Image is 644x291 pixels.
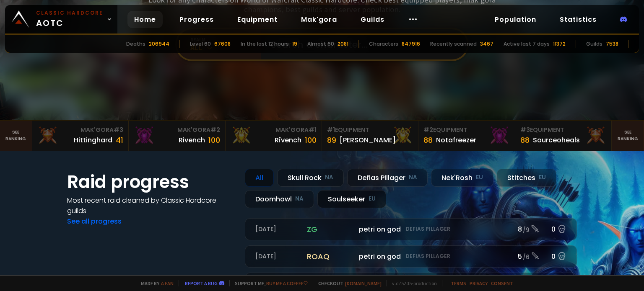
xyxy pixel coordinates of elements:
div: Equipment [327,126,413,134]
a: Report a bug [185,280,218,286]
div: 7538 [606,40,618,48]
a: Mak'Gora#2Rivench100 [129,121,225,151]
div: 89 [327,134,336,146]
span: AOTC [36,9,103,29]
small: NA [409,173,417,182]
span: # 1 [327,126,335,134]
a: Progress [173,11,221,28]
div: Active last 7 days [504,40,550,48]
div: 100 [305,134,317,146]
div: 41 [116,134,123,146]
div: Guilds [586,40,602,48]
div: Skull Rock [277,169,344,187]
div: Rivench [179,135,205,145]
div: 847916 [402,40,420,48]
small: EU [369,195,376,203]
div: Almost 60 [307,40,334,48]
div: Mak'Gora [134,126,220,134]
a: Seeranking [612,121,644,151]
div: Characters [369,40,398,48]
div: Equipment [423,126,509,134]
span: # 1 [309,126,317,134]
div: 11372 [553,40,566,48]
a: [DATE]zgpetri on godDefias Pillager8 /90 [245,218,577,240]
div: 100 [208,134,220,146]
div: In the last 12 hours [241,40,289,48]
span: Support me, [229,280,308,286]
small: Classic Hardcore [36,9,103,17]
a: Terms [451,280,466,286]
a: Statistics [553,11,603,28]
div: Mak'Gora [231,126,317,134]
small: NA [295,195,304,203]
a: #3Equipment88Sourceoheals [515,121,612,151]
div: Doomhowl [245,190,314,208]
div: Recently scanned [430,40,477,48]
a: Equipment [231,11,284,28]
div: Soulseeker [317,190,386,208]
div: All [245,169,274,187]
h4: Most recent raid cleaned by Classic Hardcore guilds [67,195,235,216]
a: Buy me a coffee [266,280,308,286]
a: a fan [161,280,174,286]
div: Hittinghard [74,135,112,145]
a: See all progress [67,216,122,226]
div: 88 [520,134,530,146]
div: Defias Pillager [347,169,428,187]
a: Mak'Gora#1Rîvench100 [226,121,322,151]
div: Level 60 [190,40,211,48]
a: [DATE]roaqpetri on godDefias Pillager5 /60 [245,245,577,268]
div: 88 [423,134,433,146]
span: # 3 [520,126,530,134]
a: Mak'gora [294,11,344,28]
span: # 2 [423,126,433,134]
a: Mak'Gora#3Hittinghard41 [32,121,129,151]
div: Rîvench [275,135,301,145]
span: # 3 [114,126,123,134]
div: Equipment [520,126,606,134]
small: NA [325,173,333,182]
a: Privacy [470,280,488,286]
a: Population [488,11,543,28]
div: 67608 [214,40,231,48]
div: 206944 [149,40,169,48]
small: EU [476,173,483,182]
div: 2081 [338,40,348,48]
small: EU [539,173,546,182]
a: [DOMAIN_NAME] [345,280,382,286]
div: 19 [292,40,297,48]
a: #1Equipment89[PERSON_NAME] [322,121,418,151]
div: Nek'Rosh [431,169,493,187]
span: v. d752d5 - production [387,280,437,286]
div: Notafreezer [436,135,476,145]
a: Home [127,11,163,28]
div: Stitches [497,169,556,187]
h1: Raid progress [67,169,235,195]
a: Consent [491,280,513,286]
span: # 2 [210,126,220,134]
a: #2Equipment88Notafreezer [418,121,515,151]
div: Deaths [126,40,145,48]
div: [PERSON_NAME] [340,135,396,145]
a: Guilds [354,11,391,28]
span: Checkout [313,280,382,286]
div: Mak'Gora [37,126,123,134]
div: Sourceoheals [533,135,580,145]
a: Classic HardcoreAOTC [5,5,117,33]
div: 3467 [480,40,493,48]
span: Made by [136,280,174,286]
